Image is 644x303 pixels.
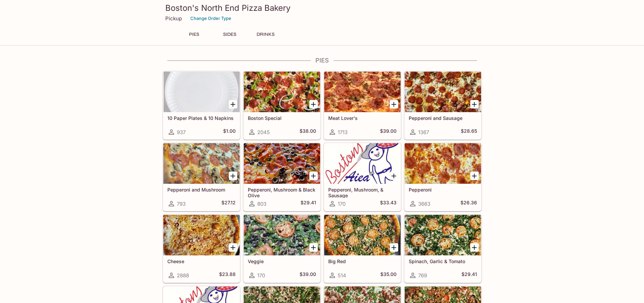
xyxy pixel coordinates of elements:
[390,100,398,108] button: Add Meat Lover's
[244,215,320,255] div: Veggie
[404,143,481,211] a: Pepperoni3663$26.36
[461,271,477,279] h5: $29.41
[405,143,481,184] div: Pepperoni
[338,129,348,135] span: 1713
[390,172,398,180] button: Add Pepperoni, Mushroom, & Sausage
[309,243,318,252] button: Add Veggie
[324,143,401,184] div: Pepperoni, Mushroom, & Sausage
[163,215,240,255] div: Cheese
[470,243,479,252] button: Add Spinach, Garlic & Tomato
[324,215,401,255] div: Big Red
[248,187,316,198] h5: Pepperoni, Mushroom & Black Olive
[251,30,281,39] button: DRINKS
[163,143,240,184] div: Pepperoni and Mushroom
[328,115,397,121] h5: Meat Lover's
[163,71,240,140] a: 10 Paper Plates & 10 Napkins937$1.00
[300,128,316,136] h5: $38.00
[167,258,236,264] h5: Cheese
[187,13,234,24] button: Change Order Type
[470,100,479,108] button: Add Pepperoni and Sausage
[418,201,430,207] span: 3663
[163,143,240,211] a: Pepperoni and Mushroom793$27.12
[309,100,318,108] button: Add Boston Special
[163,57,482,64] h4: PIES
[229,172,237,180] button: Add Pepperoni and Mushroom
[257,272,265,279] span: 170
[309,172,318,180] button: Add Pepperoni, Mushroom & Black Olive
[324,71,401,140] a: Meat Lover's1713$39.00
[167,187,236,193] h5: Pepperoni and Mushroom
[243,214,320,283] a: Veggie170$39.00
[301,200,316,208] h5: $29.41
[470,172,479,180] button: Add Pepperoni
[223,128,236,136] h5: $1.00
[163,214,240,283] a: Cheese2888$23.88
[380,271,397,279] h5: $35.00
[405,72,481,112] div: Pepperoni and Sausage
[165,3,479,13] h3: Boston's North End Pizza Bakery
[380,128,397,136] h5: $39.00
[163,72,240,112] div: 10 Paper Plates & 10 Napkins
[177,272,189,279] span: 2888
[177,201,186,207] span: 793
[461,128,477,136] h5: $28.65
[324,143,401,211] a: Pepperoni, Mushroom, & Sausage170$33.43
[418,272,427,279] span: 769
[404,71,481,140] a: Pepperoni and Sausage1367$28.65
[324,72,401,112] div: Meat Lover's
[248,258,316,264] h5: Veggie
[243,71,320,140] a: Boston Special2045$38.00
[404,214,481,283] a: Spinach, Garlic & Tomato769$29.41
[409,258,477,264] h5: Spinach, Garlic & Tomato
[300,271,316,279] h5: $39.00
[409,187,477,193] h5: Pepperoni
[215,30,245,39] button: SIDES
[409,115,477,121] h5: Pepperoni and Sausage
[229,100,237,108] button: Add 10 Paper Plates & 10 Napkins
[338,272,346,279] span: 514
[324,214,401,283] a: Big Red514$35.00
[165,15,182,22] p: Pickup
[221,200,236,208] h5: $27.12
[177,129,186,135] span: 937
[243,143,320,211] a: Pepperoni, Mushroom & Black Olive803$29.41
[179,30,209,39] button: PIES
[460,200,477,208] h5: $26.36
[380,200,397,208] h5: $33.43
[244,72,320,112] div: Boston Special
[244,143,320,184] div: Pepperoni, Mushroom & Black Olive
[328,187,397,198] h5: Pepperoni, Mushroom, & Sausage
[405,215,481,255] div: Spinach, Garlic & Tomato
[418,129,429,135] span: 1367
[219,271,236,279] h5: $23.88
[257,129,270,135] span: 2045
[338,201,345,207] span: 170
[390,243,398,252] button: Add Big Red
[229,243,237,252] button: Add Cheese
[257,201,266,207] span: 803
[328,258,397,264] h5: Big Red
[167,115,236,121] h5: 10 Paper Plates & 10 Napkins
[248,115,316,121] h5: Boston Special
